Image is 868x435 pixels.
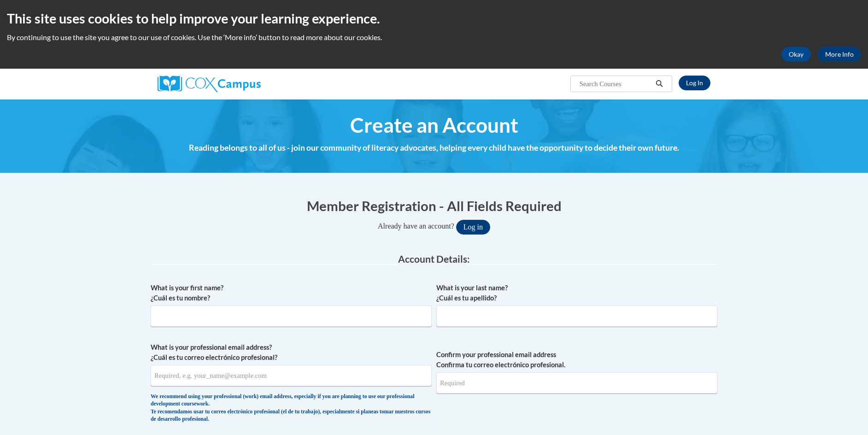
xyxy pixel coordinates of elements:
label: Confirm your professional email address Confirma tu correo electrónico profesional. [436,350,717,370]
div: We recommend using your professional (work) email address, especially if you are planning to use ... [151,393,432,423]
h1: Member Registration - All Fields Required [151,196,717,215]
a: Log In [679,76,710,90]
img: Cox Campus [158,76,261,92]
a: More Info [818,47,861,62]
span: Account Details: [398,253,470,265]
label: What is your professional email address? ¿Cuál es tu correo electrónico profesional? [151,342,432,363]
span: Already have an account? [378,222,454,230]
label: What is your first name? ¿Cuál es tu nombre? [151,283,432,303]
p: By continuing to use the site you agree to our use of cookies. Use the ‘More info’ button to read... [7,32,861,42]
span: Create an Account [350,113,518,137]
input: Metadata input [436,306,717,327]
h4: Reading belongs to all of us - join our community of literacy advocates, helping every child have... [151,142,717,154]
input: Search Courses [579,78,652,89]
input: Metadata input [151,365,432,386]
h2: This site uses cookies to help improve your learning experience. [7,9,861,28]
button: Log in [456,220,490,235]
button: Search [652,78,666,89]
button: Okay [781,47,811,62]
input: Required [436,372,717,394]
input: Metadata input [151,306,432,327]
label: What is your last name? ¿Cuál es tu apellido? [436,283,717,303]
